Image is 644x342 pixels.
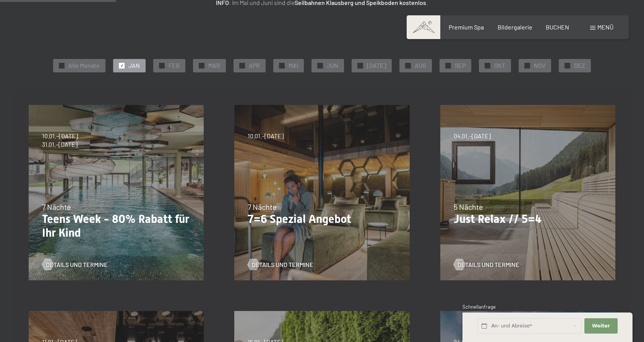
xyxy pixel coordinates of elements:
span: 7 Nächte [248,202,277,211]
span: Details und Termine [251,260,313,269]
span: ✓ [566,63,569,68]
p: Teens Week - 80% Rabatt für Ihr Kind [42,212,190,240]
span: NOV [534,61,545,70]
span: SEP [455,61,466,70]
span: ✓ [60,63,63,68]
span: 7 Nächte [42,202,71,211]
span: 04.01.–[DATE] [454,132,491,140]
a: Details und Termine [454,260,519,269]
span: ✓ [359,63,362,68]
span: ✓ [200,63,203,68]
a: BUCHEN [546,23,569,31]
span: FEB [169,61,180,70]
span: 5 Nächte [454,202,483,211]
p: 7=6 Spezial Angebot [248,212,396,226]
a: Premium Spa [449,23,484,31]
p: Just Relax // 5=4 [454,212,602,226]
span: MAR [208,61,220,70]
a: Details und Termine [248,260,313,269]
span: 10.01.–[DATE] [248,132,284,140]
span: APR [249,61,260,70]
span: Menü [597,23,613,31]
span: OKT [494,61,505,70]
a: Bildergalerie [498,23,532,31]
button: Weiter [584,318,617,334]
span: ✓ [161,63,164,68]
span: JUN [327,61,338,70]
a: Details und Termine [42,260,108,269]
span: JAN [128,61,140,70]
span: Weiter [592,322,610,329]
span: ✓ [319,63,322,68]
span: 10.01.–[DATE] [42,132,78,140]
span: ✓ [447,63,450,68]
span: Details und Termine [457,260,519,269]
span: DEZ [574,61,585,70]
span: ✓ [120,63,123,68]
span: ✓ [526,63,529,68]
span: ✓ [407,63,410,68]
span: ✓ [486,63,489,68]
span: AUG [415,61,426,70]
span: ✓ [281,63,284,68]
span: [DATE] [367,61,386,70]
span: ✓ [241,63,244,68]
span: 31.01.–[DATE] [42,140,78,149]
span: Details und Termine [46,260,108,269]
span: Schnellanfrage [462,304,496,310]
span: MAI [289,61,298,70]
span: Alle Monate [68,61,100,70]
